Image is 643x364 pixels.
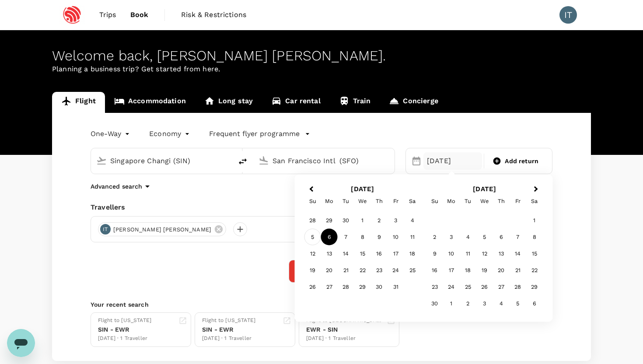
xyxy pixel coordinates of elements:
[91,202,552,213] div: Travellers
[354,212,371,229] div: Choose Wednesday, October 1st, 2025
[493,193,510,210] div: Thursday
[510,229,526,245] div: Choose Friday, November 7th, 2025
[202,316,255,325] div: Flight to [US_STATE]
[426,262,443,279] div: Choose Sunday, November 16th, 2025
[321,245,338,262] div: Choose Monday, October 13th, 2025
[289,260,354,283] button: Find flights
[304,245,321,262] div: Choose Sunday, October 12th, 2025
[338,279,354,295] div: Choose Tuesday, October 28th, 2025
[460,245,476,262] div: Choose Tuesday, November 11th, 2025
[304,183,318,197] button: Previous Month
[149,127,192,141] div: Economy
[388,262,404,279] div: Choose Friday, October 24th, 2025
[388,245,404,262] div: Choose Friday, October 17th, 2025
[91,181,153,192] button: Advanced search
[371,229,388,245] div: Choose Thursday, October 9th, 2025
[371,193,388,210] div: Thursday
[226,160,228,161] button: Open
[202,334,255,343] div: [DATE] · 1 Traveller
[530,183,544,197] button: Next Month
[52,48,591,64] div: Welcome back , [PERSON_NAME] [PERSON_NAME] .
[404,212,421,229] div: Choose Saturday, October 4th, 2025
[388,279,404,295] div: Choose Friday, October 31st, 2025
[443,245,460,262] div: Choose Monday, November 10th, 2025
[426,193,443,210] div: Sunday
[526,279,543,295] div: Choose Saturday, November 29th, 2025
[510,193,526,210] div: Friday
[371,262,388,279] div: Choose Thursday, October 23rd, 2025
[338,245,354,262] div: Choose Tuesday, October 14th, 2025
[423,185,545,193] h2: [DATE]
[404,229,421,245] div: Choose Saturday, October 11th, 2025
[404,262,421,279] div: Choose Saturday, October 25th, 2025
[426,295,443,312] div: Choose Sunday, November 30th, 2025
[371,245,388,262] div: Choose Thursday, October 16th, 2025
[526,193,543,210] div: Saturday
[443,295,460,312] div: Choose Monday, December 1st, 2025
[108,225,217,234] span: [PERSON_NAME] [PERSON_NAME]
[460,279,476,295] div: Choose Tuesday, November 25th, 2025
[304,193,321,210] div: Sunday
[52,5,92,24] img: Espressif Systems Singapore Pte Ltd
[98,334,151,343] div: [DATE] · 1 Traveller
[321,229,338,245] div: Choose Monday, October 6th, 2025
[526,245,543,262] div: Choose Saturday, November 15th, 2025
[321,262,338,279] div: Choose Monday, October 20th, 2025
[304,279,321,295] div: Choose Sunday, October 26th, 2025
[209,129,310,139] button: Frequent flyer programme
[181,10,246,20] span: Risk & Restrictions
[404,193,421,210] div: Saturday
[493,295,510,312] div: Choose Thursday, December 4th, 2025
[526,212,543,229] div: Choose Saturday, November 1st, 2025
[510,245,526,262] div: Choose Friday, November 14th, 2025
[388,193,404,210] div: Friday
[526,229,543,245] div: Choose Saturday, November 8th, 2025
[426,245,443,262] div: Choose Sunday, November 9th, 2025
[510,262,526,279] div: Choose Friday, November 21st, 2025
[505,157,538,166] span: Add return
[99,10,116,20] span: Trips
[493,279,510,295] div: Choose Thursday, November 27th, 2025
[91,182,142,191] p: Advanced search
[476,295,493,312] div: Choose Wednesday, December 3rd, 2025
[476,245,493,262] div: Choose Wednesday, November 12th, 2025
[426,279,443,295] div: Choose Sunday, November 23rd, 2025
[321,212,338,229] div: Choose Monday, September 29th, 2025
[460,262,476,279] div: Choose Tuesday, November 18th, 2025
[98,222,226,236] div: IT[PERSON_NAME] [PERSON_NAME]
[304,262,321,279] div: Choose Sunday, October 19th, 2025
[354,229,371,245] div: Choose Wednesday, October 8th, 2025
[443,229,460,245] div: Choose Monday, November 3rd, 2025
[388,229,404,245] div: Choose Friday, October 10th, 2025
[426,212,543,312] div: Month November, 2025
[388,212,404,229] div: Choose Friday, October 3rd, 2025
[526,262,543,279] div: Choose Saturday, November 22nd, 2025
[526,295,543,312] div: Choose Saturday, December 6th, 2025
[100,224,111,234] div: IT
[262,92,330,113] a: Car rental
[460,193,476,210] div: Tuesday
[354,279,371,295] div: Choose Wednesday, October 29th, 2025
[443,262,460,279] div: Choose Monday, November 17th, 2025
[559,6,577,24] div: IT
[91,300,552,309] p: Your recent search
[52,92,105,113] a: Flight
[232,151,253,172] button: delete
[330,92,380,113] a: Train
[202,325,255,334] div: SIN - EWR
[306,325,383,334] div: EWR - SIN
[304,229,321,245] div: Choose Sunday, October 5th, 2025
[338,262,354,279] div: Choose Tuesday, October 21st, 2025
[443,193,460,210] div: Monday
[476,279,493,295] div: Choose Wednesday, November 26th, 2025
[105,92,195,113] a: Accommodation
[321,193,338,210] div: Monday
[380,92,447,113] a: Concierge
[493,262,510,279] div: Choose Thursday, November 20th, 2025
[476,262,493,279] div: Choose Wednesday, November 19th, 2025
[302,185,424,193] h2: [DATE]
[388,160,390,161] button: Open
[98,316,151,325] div: Flight to [US_STATE]
[91,127,132,141] div: One-Way
[354,193,371,210] div: Wednesday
